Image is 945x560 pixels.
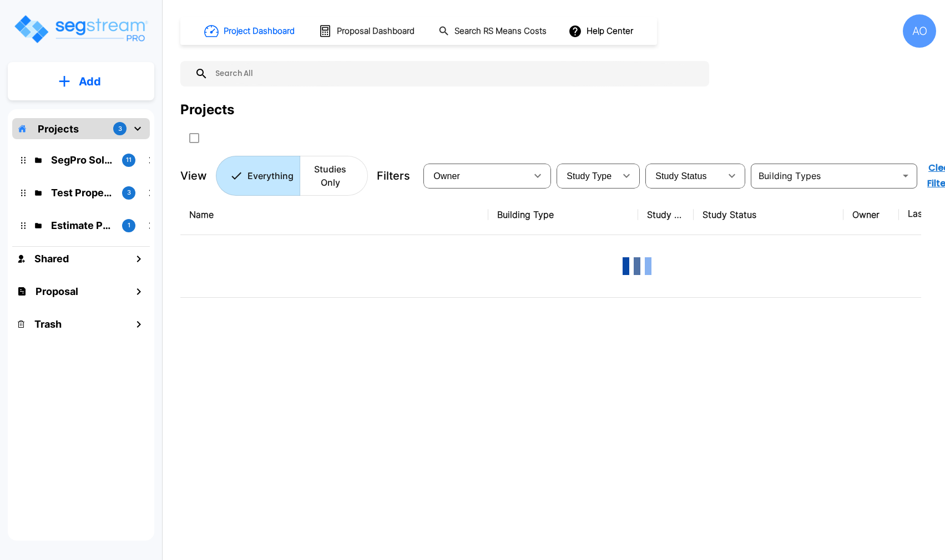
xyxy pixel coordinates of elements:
div: Select [559,160,615,191]
span: Study Type [567,171,612,181]
button: Open [898,168,913,184]
button: Search RS Means Costs [434,21,553,42]
button: Help Center [566,21,638,42]
th: Study Status [694,195,843,235]
p: 1 [128,221,130,230]
p: View [180,167,207,184]
h1: Proposal Dashboard [337,25,415,38]
h1: Search RS Means Costs [454,25,547,38]
button: Studies Only [300,156,368,196]
p: Estimate Property [51,218,113,233]
p: 3 [127,188,131,197]
p: 3 [118,124,122,134]
p: Projects [38,121,79,136]
h1: Trash [34,317,62,332]
h1: Shared [34,251,69,266]
input: Search All [208,61,704,86]
div: Projects [180,100,234,120]
h1: Proposal [36,284,78,299]
p: Add [79,73,101,90]
button: Everything [216,156,300,196]
th: Building Type [488,195,638,235]
h1: Project Dashboard [224,25,295,38]
p: Everything [247,169,294,182]
p: Studies Only [306,162,354,189]
p: SegPro Solutions CSS [51,152,113,167]
th: Owner [843,195,899,235]
button: Proposal Dashboard [314,19,421,43]
th: Name [180,195,488,235]
p: Filters [377,167,410,184]
div: Platform [216,156,368,196]
div: Select [648,160,721,191]
span: Owner [433,171,460,181]
span: Study Status [655,171,707,181]
p: Test Property Folder [51,185,113,200]
th: Study Type [638,195,694,235]
button: Add [8,65,154,98]
img: Logo [13,13,149,45]
button: SelectAll [183,127,205,149]
div: AO [903,14,936,48]
p: 11 [126,155,132,165]
input: Building Types [754,168,896,184]
img: Loading [615,244,659,288]
button: Project Dashboard [200,19,301,43]
div: Select [426,160,527,191]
